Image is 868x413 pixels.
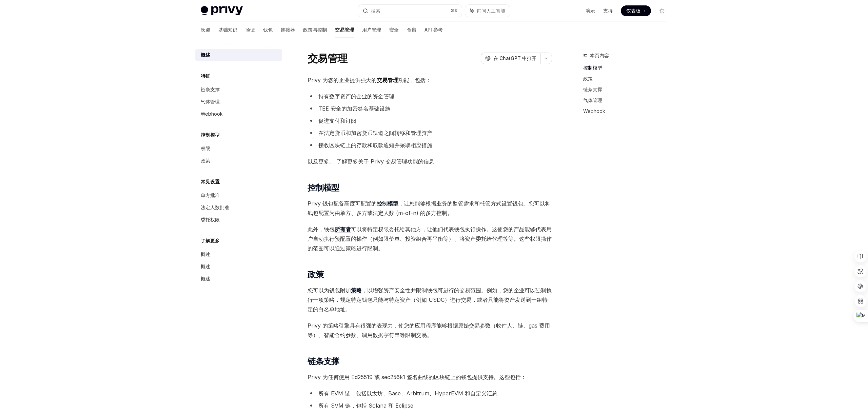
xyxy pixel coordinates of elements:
font: 概述 [201,263,210,269]
font: 交易管理 [335,27,354,33]
a: API 参考 [425,22,443,38]
a: 权限 [195,142,282,155]
a: Webhook [195,108,282,120]
a: 链条支撑 [583,84,673,95]
font: 仪表板 [626,8,640,14]
a: 验证 [245,22,255,38]
font: 特征 [201,73,210,79]
button: 询问人工智能 [465,5,510,17]
button: 在 ChatGPT 中打开 [481,53,540,64]
a: 策略 [351,287,362,294]
font: 支持 [603,8,613,14]
a: 气体管理 [195,96,282,108]
font: 链条支撑 [308,356,339,366]
font: 政策 [583,76,593,81]
font: 搜索... [371,8,383,14]
font: 交易管理 [377,77,398,83]
font: 概述 [201,276,210,281]
font: 在法定货币和加密货币轨道之间转移和管理资产 [318,130,432,136]
font: 食谱 [407,27,416,33]
font: 政策 [308,270,323,279]
font: 连接器 [281,27,295,33]
a: 控制模型 [377,200,398,207]
font: 钱包 [263,27,273,33]
font: 委托权限 [201,217,220,222]
font: 安全 [389,27,399,33]
font: 在 ChatGPT 中打开 [493,55,536,61]
a: 交易管理 [335,22,354,38]
a: 单方批准 [195,189,282,201]
font: 持有数字资产的企业的资金管理 [318,93,394,100]
font: 控制模型 [583,65,602,71]
a: 演示 [586,7,595,14]
a: 委托权限 [195,214,282,226]
font: Privy 为您的企业提供强大的 [308,77,377,83]
a: 仪表板 [621,5,651,16]
font: K [455,8,458,13]
a: 食谱 [407,22,416,38]
a: 概述 [195,273,282,285]
font: ，让您能够根据业务的监管需求和托管方式设置钱包。您可以将钱包配置为由单方、多方或法定人数 (m-of-n) 的多方控制。 [308,200,550,216]
a: 链条支撑 [195,83,282,96]
font: ，以增强资产安全性并限制钱包可进行的交易范围。例如，您的企业可以强制执行一项策略，规定特定钱包只能与特定资产（例如 USDC）进行交易，或者只能将资产发送到一组特定的白名单地址。 [308,287,552,313]
font: 法定人数批准 [201,204,229,210]
a: 政策 [195,155,282,167]
a: 用户管理 [362,22,381,38]
font: 链条支撑 [583,86,602,92]
font: 交易管理 [308,52,347,64]
font: 概述 [201,251,210,257]
font: 验证 [245,27,255,33]
button: 搜索...⌘K [358,5,462,17]
font: 基础知识 [218,27,237,33]
a: 概述 [195,248,282,260]
font: 政策 [201,158,210,163]
a: 政策与控制 [303,22,327,38]
font: 用户管理 [362,27,381,33]
font: 了解更多 [201,238,220,243]
a: 控制模型 [583,62,673,73]
font: 政策与控制 [303,27,327,33]
font: 权限 [201,145,210,151]
font: Webhook [201,111,223,117]
font: 所有 EVM 链，包括以太坊、Base、Arbitrum、HyperEVM 和自定义汇总 [318,390,497,397]
a: Webhook [583,106,673,117]
a: 安全 [389,22,399,38]
a: 概述 [195,260,282,273]
a: 气体管理 [583,95,673,106]
font: 控制模型 [201,132,220,138]
font: 策略 [351,287,362,294]
a: 所有者 [335,226,351,233]
font: 所有 SVM 链，包括 Solana 和 Eclipse [318,402,413,409]
font: 以及更多。 了解更多关于 Privy 交易管理功能的信息。 [308,158,440,165]
font: 欢迎 [201,27,210,33]
font: 控制模型 [308,183,339,193]
font: 您可以为钱包附加 [308,287,351,294]
a: 概述 [195,49,282,61]
font: Privy 的策略引擎具有很强的表现力，使您的应用程序能够根据原始交易参数（收件人、链、gas 费用等）、智能合约参数、调用数据字符串等限制交易。 [308,322,550,338]
button: 切换暗模式 [656,5,667,16]
font: 询问人工智能 [477,8,505,14]
font: 概述 [201,52,210,58]
font: 演示 [586,8,595,14]
img: 灯光标志 [201,6,243,16]
font: 单方批准 [201,192,220,198]
font: ⌘ [451,8,455,13]
font: API 参考 [425,27,443,33]
font: 气体管理 [583,97,602,103]
font: 链条支撑 [201,86,220,92]
font: 促进支付和订阅 [318,117,356,124]
a: 欢迎 [201,22,210,38]
font: 接收区块链上的存款和取款通知并采取相应措施 [318,142,432,149]
font: 此外，钱包 [308,226,335,233]
a: 法定人数批准 [195,201,282,214]
font: Privy 钱包配备高度可配置的 [308,200,377,207]
a: 政策 [583,73,673,84]
a: 钱包 [263,22,273,38]
a: 支持 [603,7,613,14]
font: 本页内容 [590,53,609,58]
a: 基础知识 [218,22,237,38]
font: 功能，包括： [398,77,431,83]
font: Privy 为任何使用 Ed25519 或 sec256k1 签名曲线的区块链上的钱包提供支持。这些包括： [308,374,526,380]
